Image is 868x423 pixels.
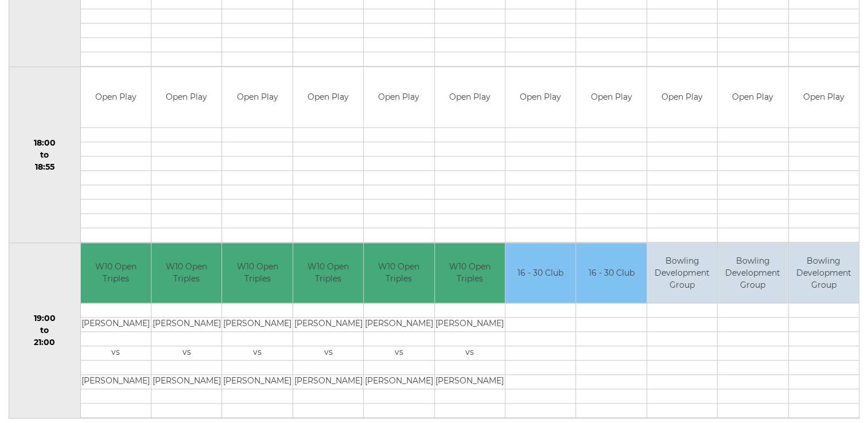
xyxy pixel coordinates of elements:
[647,243,717,303] td: Bowling Development Group
[151,346,221,361] td: vs
[364,318,434,332] td: [PERSON_NAME]
[364,67,434,127] td: Open Play
[505,243,575,303] td: 16 - 30 Club
[151,375,221,389] td: [PERSON_NAME]
[293,243,363,303] td: W10 Open Triples
[435,346,505,361] td: vs
[435,375,505,389] td: [PERSON_NAME]
[151,67,221,127] td: Open Play
[293,318,363,332] td: [PERSON_NAME]
[789,243,859,303] td: Bowling Development Group
[647,67,717,127] td: Open Play
[435,318,505,332] td: [PERSON_NAME]
[222,318,292,332] td: [PERSON_NAME]
[222,375,292,389] td: [PERSON_NAME]
[81,318,151,332] td: [PERSON_NAME]
[222,67,292,127] td: Open Play
[151,318,221,332] td: [PERSON_NAME]
[151,243,221,303] td: W10 Open Triples
[81,346,151,361] td: vs
[576,243,646,303] td: 16 - 30 Club
[718,67,788,127] td: Open Play
[222,346,292,361] td: vs
[81,375,151,389] td: [PERSON_NAME]
[9,242,81,418] td: 19:00 to 21:00
[81,243,151,303] td: W10 Open Triples
[293,67,363,127] td: Open Play
[576,67,646,127] td: Open Play
[293,346,363,361] td: vs
[435,243,505,303] td: W10 Open Triples
[435,67,505,127] td: Open Play
[293,375,363,389] td: [PERSON_NAME]
[81,67,151,127] td: Open Play
[364,346,434,361] td: vs
[505,67,575,127] td: Open Play
[364,243,434,303] td: W10 Open Triples
[9,67,81,243] td: 18:00 to 18:55
[222,243,292,303] td: W10 Open Triples
[364,375,434,389] td: [PERSON_NAME]
[789,67,859,127] td: Open Play
[718,243,788,303] td: Bowling Development Group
